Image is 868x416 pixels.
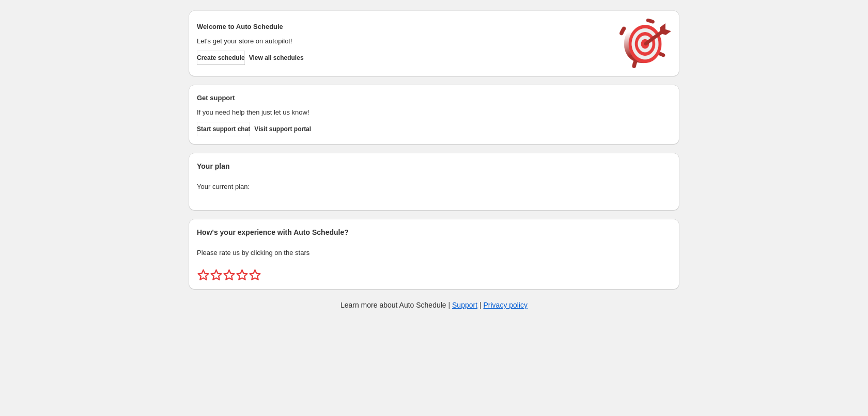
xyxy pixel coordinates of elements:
[452,301,477,309] a: Support
[197,248,671,258] p: Please rate us by clicking on the stars
[197,54,245,62] span: Create schedule
[197,36,609,46] p: Let's get your store on autopilot!
[197,125,250,133] span: Start support chat
[254,125,311,133] span: Visit support portal
[197,161,671,171] h2: Your plan
[484,301,528,309] a: Privacy policy
[197,122,250,136] a: Start support chat
[197,22,609,32] h2: Welcome to Auto Schedule
[249,51,304,65] button: View all schedules
[197,51,245,65] button: Create schedule
[254,122,311,136] a: Visit support portal
[197,93,609,103] h2: Get support
[197,182,671,192] p: Your current plan:
[340,300,528,310] p: Learn more about Auto Schedule | |
[249,54,304,62] span: View all schedules
[197,227,671,237] h2: How's your experience with Auto Schedule?
[197,107,609,118] p: If you need help then just let us know!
